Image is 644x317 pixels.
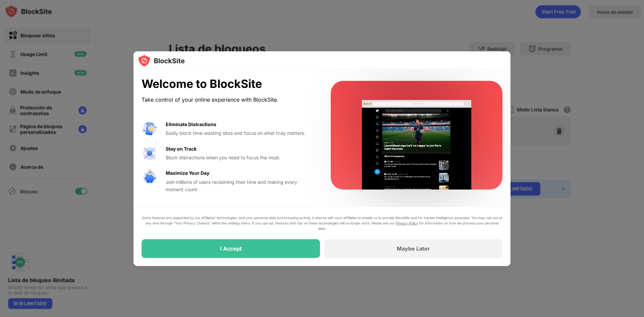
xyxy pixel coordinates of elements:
[142,77,315,91] div: Welcome to BlockSite
[166,169,209,177] div: Maximize Your Day
[397,245,430,252] div: Maybe Later
[142,95,315,105] div: Take control of your online experience with BlockSite.
[166,121,216,128] div: Eliminate Distractions
[138,54,185,67] img: logo-blocksite.svg
[166,145,197,153] div: Stay on Track
[142,215,502,231] div: Some features are supported by our affiliates’ technologies, and your personal data and browsing ...
[396,221,418,225] a: Privacy Policy
[220,245,242,252] div: I Accept
[166,154,315,161] div: Block distractions when you need to focus the most.
[166,178,315,194] div: Join millions of users reclaiming their time and making every moment count.
[142,169,158,186] img: value-safe-time.svg
[166,129,315,137] div: Easily block time-wasting sites and focus on what truly matters.
[142,121,158,137] img: value-avoid-distractions.svg
[142,145,158,161] img: value-focus.svg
